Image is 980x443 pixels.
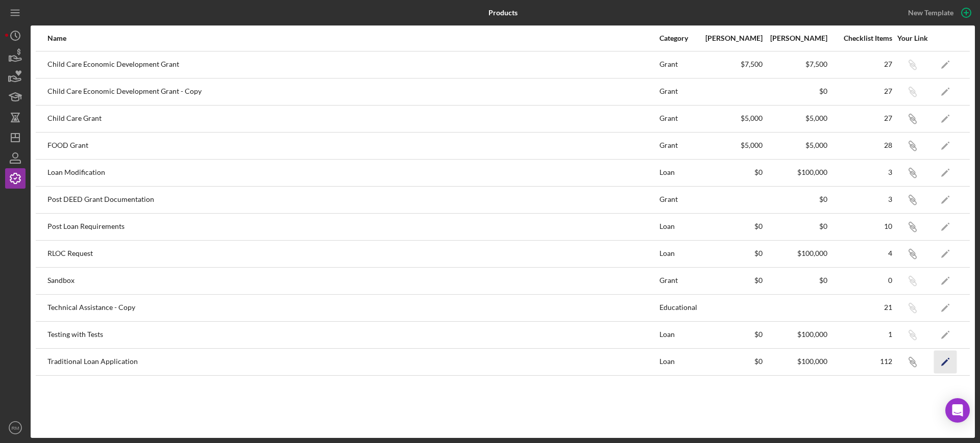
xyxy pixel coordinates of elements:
[47,52,658,77] div: Child Care Economic Development Grant
[764,195,827,203] div: $0
[47,268,658,294] div: Sandbox
[699,357,763,366] div: $0
[828,60,892,68] div: 27
[828,168,892,176] div: 3
[659,106,698,132] div: Grant
[828,249,892,257] div: 4
[902,5,975,20] button: New Template
[828,330,892,338] div: 1
[659,187,698,213] div: Grant
[659,79,698,105] div: Grant
[945,398,970,423] div: Open Intercom Messenger
[699,222,763,230] div: $0
[699,249,763,257] div: $0
[47,187,658,213] div: Post DEED Grant Documentation
[47,160,658,186] div: Loan Modification
[47,133,658,159] div: FOOD Grant
[828,195,892,203] div: 3
[47,214,658,240] div: Post Loan Requirements
[828,303,892,311] div: 21
[828,34,892,42] div: Checklist Items
[764,249,827,257] div: $100,000
[699,60,763,68] div: $7,500
[659,34,698,42] div: Category
[764,222,827,230] div: $0
[659,160,698,186] div: Loan
[47,322,658,348] div: Testing with Tests
[764,60,827,68] div: $7,500
[47,349,658,375] div: Traditional Loan Application
[699,141,763,149] div: $5,000
[659,214,698,240] div: Loan
[893,34,932,42] div: Your Link
[699,34,763,42] div: [PERSON_NAME]
[764,141,827,149] div: $5,000
[828,222,892,230] div: 10
[828,276,892,284] div: 0
[764,276,827,284] div: $0
[699,330,763,338] div: $0
[47,79,658,105] div: Child Care Economic Development Grant - Copy
[764,330,827,338] div: $100,000
[47,106,658,132] div: Child Care Grant
[764,114,827,122] div: $5,000
[828,141,892,149] div: 28
[488,9,518,17] b: Products
[47,34,658,42] div: Name
[828,357,892,366] div: 112
[699,114,763,122] div: $5,000
[5,418,26,438] button: RM
[659,52,698,77] div: Grant
[828,114,892,122] div: 27
[659,133,698,159] div: Grant
[699,276,763,284] div: $0
[47,295,658,321] div: Technical Assistance - Copy
[659,322,698,348] div: Loan
[659,349,698,375] div: Loan
[659,268,698,294] div: Grant
[12,425,19,431] text: RM
[764,87,827,95] div: $0
[908,5,953,20] div: New Template
[659,295,698,321] div: Educational
[828,87,892,95] div: 27
[764,168,827,176] div: $100,000
[659,241,698,267] div: Loan
[764,34,827,42] div: [PERSON_NAME]
[764,357,827,366] div: $100,000
[47,241,658,267] div: RLOC Request
[699,168,763,176] div: $0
